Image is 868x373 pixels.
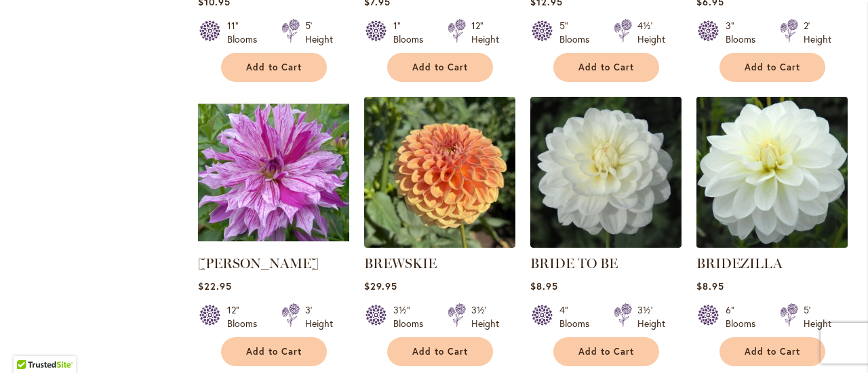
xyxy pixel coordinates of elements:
[221,337,327,366] button: Add to Cart
[696,238,848,250] a: BRIDEZILLA
[227,19,265,46] div: 11" Blooms
[530,97,682,248] img: BRIDE TO BE
[364,97,515,248] img: BREWSKIE
[471,19,499,46] div: 12" Height
[726,303,764,330] div: 6" Blooms
[198,238,349,250] a: Brandon Michael
[745,62,800,73] span: Add to Cart
[387,53,493,82] button: Add to Cart
[530,255,618,271] a: BRIDE TO BE
[578,62,634,73] span: Add to Cart
[198,255,319,271] a: [PERSON_NAME]
[227,303,265,330] div: 12" Blooms
[387,337,493,366] button: Add to Cart
[637,303,665,330] div: 3½' Height
[305,19,333,46] div: 5' Height
[559,19,597,46] div: 5" Blooms
[10,325,48,363] iframe: Launch Accessibility Center
[719,337,825,366] button: Add to Cart
[221,53,327,82] button: Add to Cart
[559,303,597,330] div: 4" Blooms
[364,280,397,292] span: $29.95
[804,303,831,330] div: 5' Height
[530,280,558,292] span: $8.95
[719,53,825,82] button: Add to Cart
[637,19,665,46] div: 4½' Height
[471,303,499,330] div: 3½' Height
[246,346,302,357] span: Add to Cart
[745,346,800,357] span: Add to Cart
[393,303,431,330] div: 3½" Blooms
[198,280,232,292] span: $22.95
[553,53,659,82] button: Add to Cart
[578,346,634,357] span: Add to Cart
[726,19,764,46] div: 3" Blooms
[305,303,333,330] div: 3' Height
[696,280,724,292] span: $8.95
[412,62,468,73] span: Add to Cart
[412,346,468,357] span: Add to Cart
[804,19,831,46] div: 2' Height
[553,337,659,366] button: Add to Cart
[696,255,783,271] a: BRIDEZILLA
[364,238,515,250] a: BREWSKIE
[530,238,682,250] a: BRIDE TO BE
[198,97,349,248] img: Brandon Michael
[246,62,302,73] span: Add to Cart
[692,93,851,252] img: BRIDEZILLA
[364,255,437,271] a: BREWSKIE
[393,19,431,46] div: 1" Blooms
